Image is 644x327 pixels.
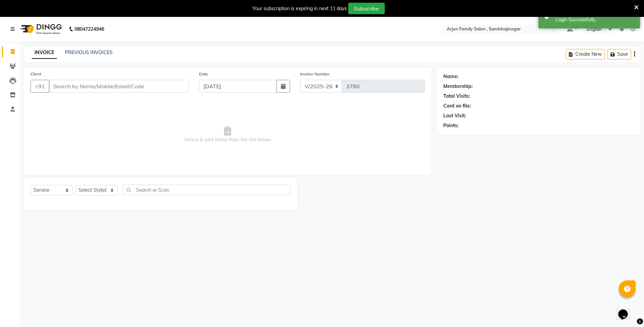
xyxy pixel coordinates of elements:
div: Last Visit: [443,112,466,119]
button: Create New [566,49,605,60]
div: Membership: [443,83,473,90]
label: Client [30,71,41,77]
label: Date [199,71,208,77]
div: Name: [443,73,459,80]
div: Total Visits: [443,93,470,100]
div: Card on file: [443,102,471,110]
a: INVOICE [32,47,57,59]
button: Subscribe [348,3,385,14]
b: 08047224946 [74,20,104,39]
button: +91 [30,80,49,93]
label: Invoice Number [300,71,330,77]
button: Save [607,49,631,60]
input: Search or Scan [123,185,291,195]
img: logo [17,20,64,39]
div: Points: [443,122,459,129]
span: Select & add items from the list below [30,101,425,168]
a: PREVIOUS INVOICES [65,49,113,55]
input: Search by Name/Mobile/Email/Code [49,80,189,93]
iframe: chat widget [616,300,637,320]
div: Login Successfully. [555,16,635,23]
div: Your subscription is expiring in next 11 days [252,5,347,12]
